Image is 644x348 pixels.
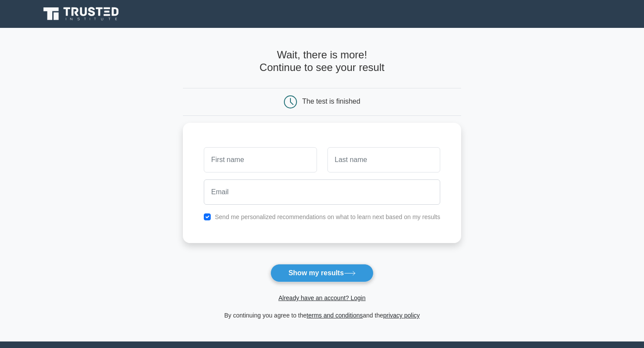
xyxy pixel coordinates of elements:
[383,312,420,319] a: privacy policy
[278,294,365,301] a: Already have an account? Login
[204,147,317,172] input: First name
[204,179,440,205] input: Email
[307,312,363,319] a: terms and conditions
[178,310,466,321] div: By continuing you agree to the and the
[327,147,440,172] input: Last name
[302,98,360,105] div: The test is finished
[215,213,440,220] label: Send me personalized recommendations on what to learn next based on my results
[183,49,461,74] h4: Wait, there is more! Continue to see your result
[270,264,373,282] button: Show my results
